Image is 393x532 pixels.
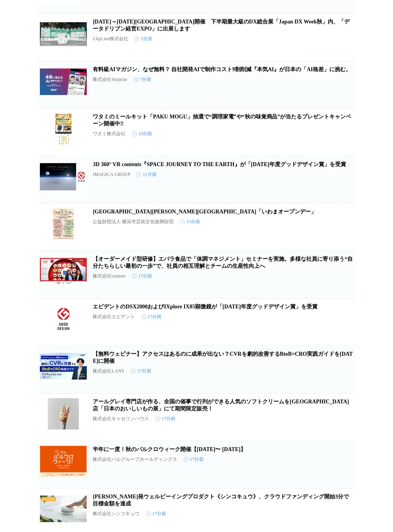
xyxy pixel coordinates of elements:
time: 17分前 [142,313,162,320]
p: ワタミ株式会社 [93,131,126,137]
time: 17分前 [146,511,167,517]
img: アールグレイ専門店が作る、全国の催事で行列ができる人気のソフトクリームを伊勢丹浦和店「日本のおいしいもの展」にて期間限定販売！ [40,398,87,430]
img: 2025年10月22日（水）～24日（金）幕張メッセ開催 下半期最大級のDX総合展「Japan DX Week秋」内、「データドリブン経営EXPO」に出展します [40,18,87,50]
p: 株式会社exmore [93,273,126,279]
time: 17分前 [131,368,151,374]
a: 【オーダーメイド型研修】エバラ食品で「体調マネジメント」セミナーを実施。多様な社員に寄り添う“自分たちらしい最初の一歩”で、社員の相互理解とチームの生産性向上へ [93,256,353,269]
p: 株式会社エビデント [93,313,135,320]
img: ワタミのミールキット「PAKU MOGU」抽選で“調理家電”や“秋の味覚商品”が当たるプレゼントキャンペーン開催中‼ [40,113,87,145]
time: 11分前 [136,171,157,178]
img: 【無料ウェビナー】アクセスはあるのに成果が出ない？CVRを劇的改善するBtoB×CRO実践ガイドを10/29(水)に開催 [40,351,87,382]
p: IMAGICA GROUP [93,172,131,177]
img: 【オーダーメイド型研修】エバラ食品で「体調マネジメント」セミナーを実施。多様な社員に寄り添う“自分たちらしい最初の一歩”で、社員の相互理解とチームの生産性向上へ [40,256,87,287]
a: 半年に一度！秋のパルクロウィーク開催【[DATE]〜 [DATE]】 [93,446,246,452]
img: 横浜市岩間市民プラザ「いわまオープンデー」 [40,208,87,240]
p: 株式会社キャセリンハウス [93,416,149,422]
a: ワタミのミールキット「PAKU MOGU」抽選で“調理家電”や“秋の味覚商品”が当たるプレゼントキャンペーン開催中‼ [93,114,352,127]
a: [DATE]～[DATE][GEOGRAPHIC_DATA]開催 下半期最大級のDX総合展「Japan DX Week秋」内、「データドリブン経営EXPO」に出展します [93,19,350,32]
a: 有料級AIマガジン、なぜ無料？ 自社開発AIで制作コスト9割削減『本気AI』が日本の「AI格差」に挑む。 [93,66,352,72]
time: 17分前 [156,416,176,422]
time: 5分前 [135,36,153,42]
a: [PERSON_NAME]発ウェルビーイングプロダクト《シンコキュウ》、クラウドファンディング開始3分で目標金額を達成 [93,494,349,507]
p: 公益財団法人 横浜市芸術文化振興財団 [93,219,174,225]
img: 慶應大発ウェルビーイングプロダクト《シンコキュウ》、クラウドファンディング開始3分で目標金額を達成 [40,493,87,525]
time: 10分前 [132,131,153,137]
img: 有料級AIマガジン、なぜ無料？ 自社開発AIで制作コスト9割削減『本気AI』が日本の「AI格差」に挑む。 [40,66,87,97]
p: 株式会社LANY [93,368,125,374]
time: 7分前 [134,76,152,83]
a: エビデントのDSX2000およびIXplore IX85顕微鏡が「[DATE]年度グッドデザイン賞」を受賞 [93,304,318,310]
time: 15分前 [180,219,201,225]
p: 株式会社パルグループホールディングス [93,456,178,463]
img: 3D 360° VR contents『SPACE JOURNEY TO THE EARTH』が「2025年度グッドデザイン賞」を受賞 [40,161,87,192]
p: ClipLine株式会社 [93,36,129,42]
time: 17分前 [132,273,152,279]
p: 株式会社シンコキュウ [93,511,140,517]
a: 3D 360° VR contents『SPACE JOURNEY TO THE EARTH』が「[DATE]年度グッドデザイン賞」を受賞 [93,161,346,167]
a: 【無料ウェビナー】アクセスはあるのに成果が出ない？CVRを劇的改善するBtoB×CRO実践ガイドを[DATE]に開催 [93,351,353,364]
img: 半年に一度！秋のパルクロウィーク開催【2025年10月16日（木）〜 10月28日（火）】 [40,446,87,477]
img: エビデントのDSX2000およびIXplore IX85顕微鏡が「2025年度グッドデザイン賞」を受賞 [40,303,87,335]
a: アールグレイ専門店が作る、全国の催事で行列ができる人気のソフトクリームを[GEOGRAPHIC_DATA]店「日本のおいしいもの展」にて期間限定販売！ [93,399,349,412]
a: [GEOGRAPHIC_DATA][PERSON_NAME][GEOGRAPHIC_DATA]「いわまオープンデー」 [93,209,317,215]
time: 17分前 [184,456,204,463]
p: 株式会社Surprise [93,76,127,83]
